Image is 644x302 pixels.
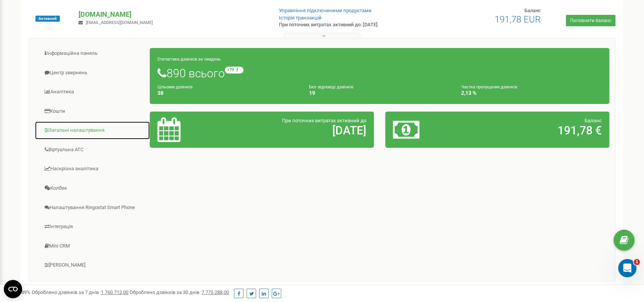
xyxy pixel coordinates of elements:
[32,289,128,295] span: Оброблено дзвінків за 7 днів :
[279,21,417,29] p: При поточних витратах активний до: [DATE]
[309,85,353,89] small: Без відповіді дзвінків
[35,179,150,198] a: Колбек
[157,90,298,96] h4: 38
[78,10,266,19] p: [DOMAIN_NAME]
[35,217,150,236] a: Інтеграція
[35,198,150,217] a: Налаштування Ringostat Smart Phone
[157,85,192,89] small: Цільових дзвінків
[35,237,150,256] a: Mini CRM
[35,102,150,121] a: Кошти
[35,44,150,63] a: Інформаційна панель
[282,118,366,123] span: При поточних витратах активний до
[231,124,366,137] h2: [DATE]
[101,289,128,295] u: 1 760 712,00
[35,121,150,140] a: Загальні налаштування
[35,83,150,101] a: Аналiтика
[618,259,636,277] iframe: Intercom live chat
[279,8,372,13] a: Управління підключеними продуктами
[86,20,153,25] span: [EMAIL_ADDRESS][DOMAIN_NAME]
[524,8,541,13] span: Баланс
[461,85,517,89] small: Частка пропущених дзвінків
[35,141,150,159] a: Віртуальна АТС
[279,15,322,21] a: Історія транзакцій
[225,67,244,74] small: +79
[130,289,229,295] span: Оброблено дзвінків за 30 днів :
[157,57,221,62] small: Статистика дзвінків за тиждень
[202,289,229,295] u: 7 775 288,00
[35,16,60,22] span: Активний
[35,64,150,82] a: Центр звернень
[566,15,615,26] a: Поповнити баланс
[35,256,150,275] a: [PERSON_NAME]
[35,160,150,178] a: Наскрізна аналітика
[466,124,602,137] h2: 191,78 €
[309,90,450,96] h4: 19
[495,14,541,25] span: 191,78 EUR
[585,118,602,123] span: Баланс
[634,259,640,265] span: 1
[4,280,22,298] button: Open CMP widget
[157,67,602,80] h1: 890 всього
[461,90,602,96] h4: 2,13 %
